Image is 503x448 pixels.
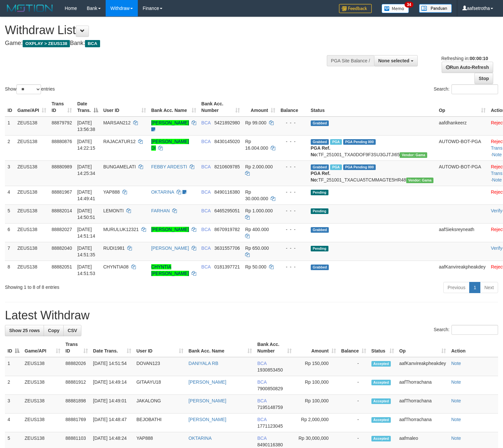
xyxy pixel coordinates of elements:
[397,414,449,432] td: aafThorrachana
[442,62,493,73] a: Run Auto-Refresh
[103,208,124,213] span: LEMONTI
[151,227,189,232] a: [PERSON_NAME]
[257,367,283,373] span: Copy 1930853450 to clipboard
[255,338,294,357] th: Bank Acc. Number: activate to sort column ascending
[451,325,498,335] input: Search:
[330,139,342,145] span: Marked by aafnoeunsreypich
[374,55,418,66] button: None selected
[257,361,266,366] span: BCA
[436,98,488,117] th: Op: activate to sort column ascending
[77,164,95,176] span: [DATE] 14:25:34
[327,55,374,66] div: PGA Site Balance /
[5,242,15,261] td: 7
[214,245,240,251] span: Copy 3631557706 to clipboard
[294,357,339,376] td: Rp 150,000
[242,98,278,117] th: Amount: activate to sort column ascending
[245,189,268,201] span: Rp 30.000.000
[214,264,240,269] span: Copy 0181397721 to clipboard
[5,357,22,376] td: 1
[406,178,434,183] span: Vendor URL: https://trx31.1velocity.biz
[294,414,339,432] td: Rp 2,000,000
[451,436,461,441] a: Note
[311,164,329,170] span: Grabbed
[91,376,134,395] td: [DATE] 14:49:14
[52,208,72,213] span: 88882014
[77,245,95,257] span: [DATE] 14:51:35
[436,117,488,136] td: aafdhankeerz
[15,98,49,117] th: Game/API: activate to sort column ascending
[330,164,342,170] span: Marked by aafnoeunsreypich
[103,227,139,232] span: MURULUK12321
[294,338,339,357] th: Amount: activate to sort column ascending
[339,376,369,395] td: -
[5,223,15,242] td: 6
[186,338,255,357] th: Bank Acc. Name: activate to sort column ascending
[371,380,391,385] span: Accepted
[245,139,268,151] span: Rp 16.004.000
[257,442,283,447] span: Copy 8490116380 to clipboard
[371,361,391,367] span: Accepted
[281,226,305,233] div: - - -
[49,98,74,117] th: Trans ID: activate to sort column ascending
[405,2,413,8] span: 34
[201,264,211,269] span: BCA
[245,164,273,169] span: Rp 2.000.000
[382,4,409,13] img: Button%20Memo.svg
[343,139,376,145] span: PGA Pending
[371,417,391,423] span: Accepted
[201,189,211,195] span: BCA
[214,164,240,169] span: Copy 8210609785 to clipboard
[339,4,372,13] img: Feedback.jpg
[15,261,49,279] td: ZEUS138
[22,376,63,395] td: ZEUS138
[201,227,211,232] span: BCA
[470,56,488,61] strong: 00:00:10
[214,227,240,232] span: Copy 8670919782 to clipboard
[5,24,329,37] h1: Withdraw List
[257,436,266,441] span: BCA
[134,395,186,414] td: JAKALONG
[491,208,502,213] a: Verify
[308,160,436,186] td: TF_251001_TXACUA5TCMMAGTE5HR48
[311,120,329,126] span: Grabbed
[22,357,63,376] td: ZEUS138
[257,386,283,391] span: Copy 7900850829 to clipboard
[15,204,49,223] td: ZEUS138
[397,338,449,357] th: Op: activate to sort column ascending
[15,186,49,204] td: ZEUS138
[5,414,22,432] td: 4
[281,189,305,195] div: - - -
[311,246,328,251] span: Pending
[5,204,15,223] td: 5
[397,376,449,395] td: aafThorrachana
[189,379,226,385] a: [PERSON_NAME]
[189,436,212,441] a: OKTARINA
[63,395,91,414] td: 88881898
[91,414,134,432] td: [DATE] 14:48:47
[77,139,95,151] span: [DATE] 14:22:15
[245,264,266,269] span: Rp 50.000
[103,120,131,125] span: MARSAN212
[201,164,211,169] span: BCA
[281,163,305,170] div: - - -
[443,282,470,293] a: Previous
[397,395,449,414] td: aafThorrachana
[257,398,266,403] span: BCA
[77,120,95,132] span: [DATE] 13:56:38
[371,436,391,441] span: Accepted
[449,338,498,357] th: Action
[151,264,189,276] a: CHYNTIA [PERSON_NAME]
[369,338,397,357] th: Status: activate to sort column ascending
[419,4,452,13] img: panduan.png
[451,417,461,422] a: Note
[308,135,436,160] td: TF_251001_TXA0DOF9F3SU3GJTJI65
[23,40,70,47] span: OXPLAY > ZEUS138
[201,208,211,213] span: BCA
[434,84,498,94] label: Search:
[371,398,391,404] span: Accepted
[201,139,211,144] span: BCA
[441,56,488,61] span: Refreshing in:
[308,98,436,117] th: Status
[15,223,49,242] td: ZEUS138
[257,423,283,429] span: Copy 1771123045 to clipboard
